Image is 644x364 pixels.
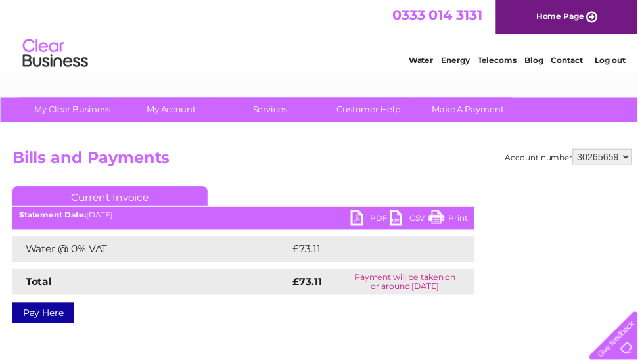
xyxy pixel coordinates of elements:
strong: £73.11 [296,278,325,290]
b: Statement Date: [19,212,87,221]
a: My Account [119,99,227,123]
img: logo.png [22,34,89,74]
div: Account number [510,150,638,166]
a: Water [413,56,438,66]
a: 0333 014 3131 [396,7,487,23]
a: CSV [394,212,433,231]
a: Contact [557,56,589,66]
a: Make A Payment [419,99,527,123]
a: Energy [446,56,474,66]
a: Customer Help [319,99,427,123]
a: Blog [530,56,549,66]
td: Water @ 0% VAT [12,239,292,265]
a: Telecoms [482,56,522,66]
a: Print [433,212,472,231]
td: £73.11 [292,239,449,265]
h2: Bills and Payments [12,150,638,175]
a: Services [219,99,327,123]
a: Current Invoice [12,188,210,208]
div: Clear Business is a trading name of Verastar Limited (registered in [GEOGRAPHIC_DATA] No. 3667643... [12,7,633,64]
div: [DATE] [12,212,479,221]
a: Pay Here [12,306,75,327]
a: My Clear Business [19,99,127,123]
strong: Total [26,278,53,290]
td: Payment will be taken on or around [DATE] [339,271,479,298]
a: PDF [354,212,394,231]
a: Log out [601,56,632,66]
